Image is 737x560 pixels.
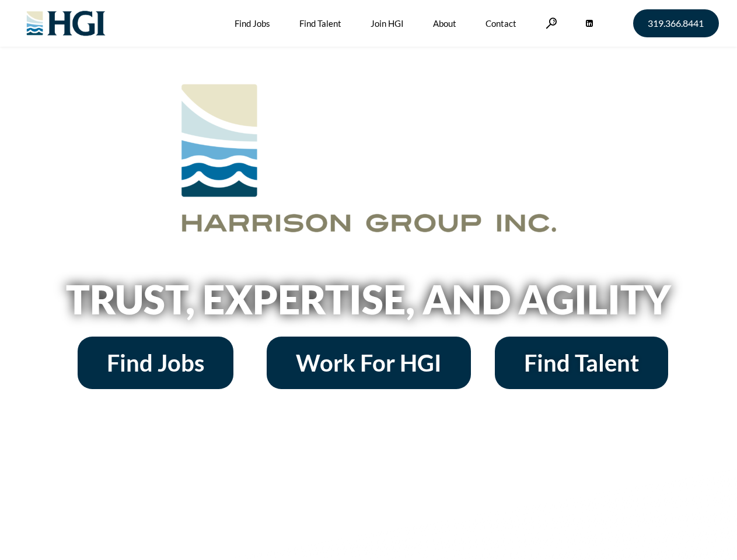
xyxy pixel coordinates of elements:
a: Work For HGI [267,337,471,389]
a: 319.366.8441 [633,9,719,37]
span: Find Jobs [107,351,204,374]
a: Find Talent [495,337,668,389]
a: Search [546,17,557,29]
a: Find Jobs [78,337,233,389]
span: Work For HGI [296,351,442,374]
h2: Trust, Expertise, and Agility [36,279,701,319]
span: Find Talent [524,351,639,374]
span: 319.366.8441 [648,19,704,28]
